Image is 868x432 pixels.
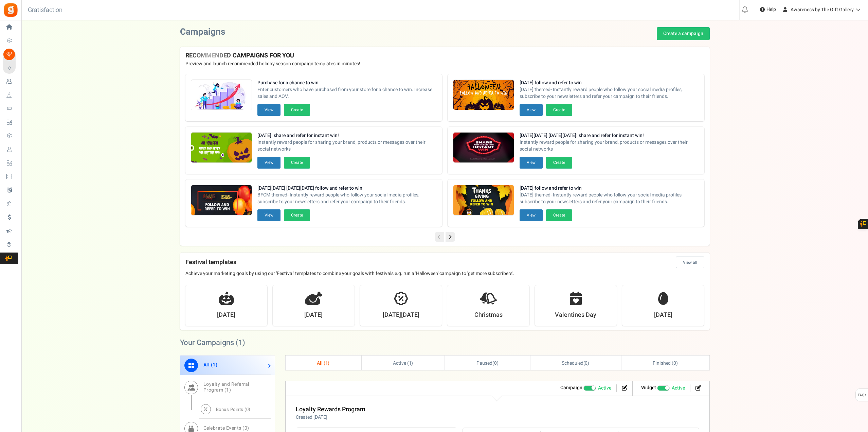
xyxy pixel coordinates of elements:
[520,86,699,100] span: [DATE] themed- Instantly reward people who follow your social media profiles, subscribe to your n...
[246,406,249,413] span: 0
[284,209,310,221] button: Create
[585,360,587,367] span: 0
[257,157,281,169] button: View
[520,209,543,221] button: View
[857,389,867,402] span: FAQs
[296,414,365,421] p: Created [DATE]
[641,384,656,391] strong: Widget
[257,132,437,139] strong: [DATE]: share and refer for instant win!
[3,2,18,18] img: Gratisfaction
[453,185,514,216] img: Recommended Campaigns
[474,311,503,319] strong: Christmas
[657,27,710,40] a: Create a campaign
[654,311,672,319] strong: [DATE]
[284,104,310,116] button: Create
[203,381,249,394] span: Loyalty and Referral Program ( )
[555,311,596,319] strong: Valentines Day
[20,3,70,17] h3: Gratisfaction
[191,80,252,110] img: Recommended Campaigns
[257,139,437,153] span: Instantly reward people for sharing your brand, products or messages over their social networks
[765,6,776,13] span: Help
[562,360,583,367] span: Scheduled
[191,185,252,216] img: Recommended Campaigns
[216,406,251,413] span: Bonus Points ( )
[676,257,704,268] button: View all
[257,80,437,86] strong: Purchase for a chance to win
[453,80,514,110] img: Recommended Campaigns
[476,360,499,367] span: ( )
[180,27,225,37] h2: Campaigns
[393,360,413,367] span: Active ( )
[180,339,245,346] h2: Your Campaigns ( )
[409,360,412,367] span: 1
[191,133,252,163] img: Recommended Campaigns
[520,185,699,192] strong: [DATE] follow and refer to win
[653,360,678,367] span: Finished ( )
[476,360,492,367] span: Paused
[560,384,582,391] strong: Campaign
[185,270,704,277] p: Achieve your marketing goals by using our 'Festival' templates to combine your goals with festiva...
[257,104,281,116] button: View
[791,6,854,13] span: Awareness by The Gift Gallery
[203,425,249,432] span: Celebrate Events ( )
[257,209,281,221] button: View
[238,337,242,348] span: 1
[203,361,218,368] span: All ( )
[546,104,572,116] button: Create
[546,157,572,169] button: Create
[520,157,543,169] button: View
[325,360,328,367] span: 1
[317,360,330,367] span: All ( )
[562,360,589,367] span: ( )
[494,360,497,367] span: 0
[257,192,437,205] span: BFCM themed- Instantly reward people who follow your social media profiles, subscribe to your new...
[296,405,365,414] a: Loyalty Rewards Program
[226,386,229,394] span: 1
[520,80,699,86] strong: [DATE] follow and refer to win
[304,311,323,319] strong: [DATE]
[284,157,310,169] button: Create
[257,185,437,192] strong: [DATE][DATE] [DATE][DATE] follow and refer to win
[598,385,611,392] span: Active
[257,86,437,100] span: Enter customers who have purchased from your store for a chance to win. Increase sales and AOV.
[185,61,704,67] p: Preview and launch recommended holiday season campaign templates in minutes!
[757,4,779,15] a: Help
[185,257,704,268] h4: Festival templates
[383,311,419,319] strong: [DATE][DATE]
[520,139,699,153] span: Instantly reward people for sharing your brand, products or messages over their social networks
[520,192,699,205] span: [DATE] themed- Instantly reward people who follow your social media profiles, subscribe to your n...
[636,384,690,392] li: Widget activated
[672,385,685,392] span: Active
[453,133,514,163] img: Recommended Campaigns
[213,361,216,368] span: 1
[217,311,235,319] strong: [DATE]
[245,425,248,432] span: 0
[673,360,676,367] span: 0
[185,52,704,59] h4: RECOMMENDED CAMPAIGNS FOR YOU
[520,132,699,139] strong: [DATE][DATE] [DATE][DATE]: share and refer for instant win!
[520,104,543,116] button: View
[546,209,572,221] button: Create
